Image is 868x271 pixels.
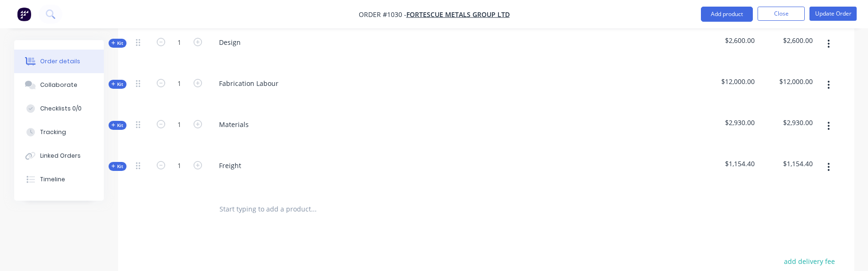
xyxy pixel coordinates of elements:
[14,144,104,168] button: Linked Orders
[109,80,126,89] div: Kit
[705,76,755,86] span: $12,000.00
[40,175,65,184] div: Timeline
[705,118,755,127] span: $2,930.00
[40,81,77,89] div: Collaborate
[779,255,840,268] button: add delivery fee
[109,162,126,171] div: Kit
[705,35,755,45] span: $2,600.00
[14,120,104,144] button: Tracking
[762,35,813,45] span: $2,600.00
[109,121,126,130] div: Kit
[211,159,249,172] div: Freight
[111,163,124,170] span: Kit
[211,35,248,49] div: Design
[40,128,66,136] div: Tracking
[111,81,124,88] span: Kit
[762,159,813,169] span: $1,154.40
[111,122,124,129] span: Kit
[211,118,256,131] div: Materials
[111,40,124,47] span: Kit
[762,76,813,86] span: $12,000.00
[809,7,857,21] button: Update Order
[40,57,80,66] div: Order details
[705,159,755,169] span: $1,154.40
[14,168,104,191] button: Timeline
[762,118,813,127] span: $2,930.00
[219,200,408,219] input: Start typing to add a product...
[758,7,805,21] button: Close
[701,7,753,22] button: Add product
[14,73,104,97] button: Collaborate
[40,152,81,160] div: Linked Orders
[211,76,286,90] div: Fabrication Labour
[14,97,104,120] button: Checklists 0/0
[17,7,31,21] img: Factory
[109,39,126,48] div: Kit
[406,10,510,19] a: FORTESCUE METALS GROUP LTD
[14,50,104,73] button: Order details
[40,104,82,113] div: Checklists 0/0
[359,10,406,19] span: Order #1030 -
